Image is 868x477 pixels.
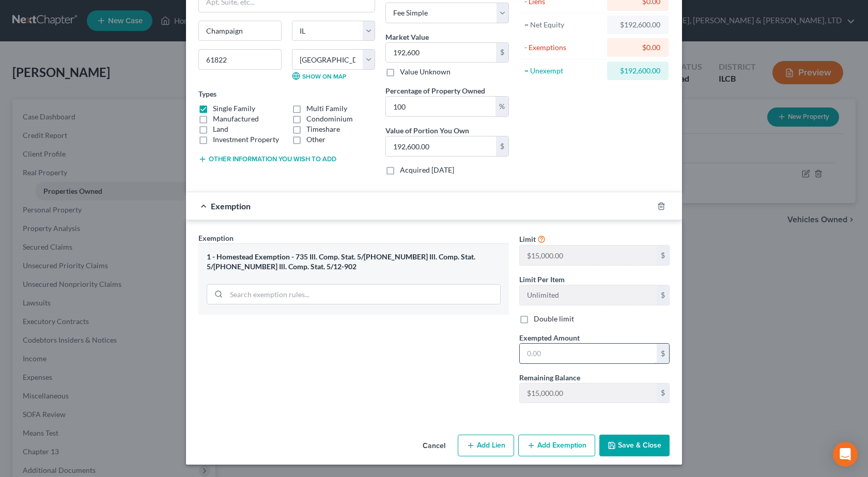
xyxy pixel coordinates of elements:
[534,314,574,324] label: Double limit
[213,124,228,134] label: Land
[306,124,340,134] label: Timeshare
[207,252,501,271] div: 1 - Homestead Exemption - 735 Ill. Comp. Stat. 5/[PHONE_NUMBER] Ill. Comp. Stat. 5/[PHONE_NUMBER]...
[213,103,255,114] label: Single Family
[198,155,336,163] button: Other information you wish to add
[211,201,251,211] span: Exemption
[495,97,508,116] div: %
[306,103,347,114] label: Multi Family
[400,67,451,77] label: Value Unknown
[615,66,660,76] div: $192,600.00
[198,49,282,70] input: Enter zip...
[519,333,580,342] span: Exempted Amount
[615,20,660,30] div: $192,600.00
[518,435,595,456] button: Add Exemption
[386,97,495,116] input: 0.00
[198,234,234,242] span: Exemption
[657,245,669,265] div: $
[386,43,496,63] input: 0.00
[306,134,326,145] label: Other
[657,285,669,305] div: $
[519,235,536,243] span: Limit
[524,66,602,76] div: = Unexempt
[385,32,429,42] label: Market Value
[520,245,657,265] input: --
[458,435,514,456] button: Add Lien
[496,43,508,63] div: $
[226,285,500,304] input: Search exemption rules...
[615,42,660,53] div: $0.00
[198,88,216,99] label: Types
[213,134,279,145] label: Investment Property
[519,372,580,383] label: Remaining Balance
[386,136,496,156] input: 0.00
[199,21,281,41] input: Enter city...
[385,125,469,136] label: Value of Portion You Own
[833,442,858,467] div: Open Intercom Messenger
[599,435,670,456] button: Save & Close
[520,383,657,403] input: --
[657,344,669,363] div: $
[524,42,602,53] div: - Exemptions
[213,114,259,124] label: Manufactured
[520,285,657,305] input: --
[306,114,353,124] label: Condominium
[292,72,346,80] a: Show on Map
[400,165,454,175] label: Acquired [DATE]
[524,20,602,30] div: = Net Equity
[519,274,565,285] label: Limit Per Item
[414,436,454,456] button: Cancel
[496,136,508,156] div: $
[657,383,669,403] div: $
[520,344,657,363] input: 0.00
[385,85,485,96] label: Percentage of Property Owned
